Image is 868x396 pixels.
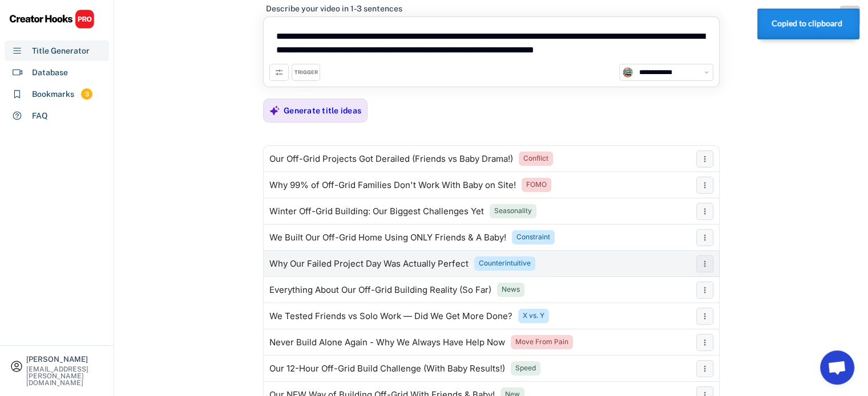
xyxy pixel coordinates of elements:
img: CHPRO%20Logo.svg [9,9,95,29]
div: Seasonality [494,206,532,216]
div: Never Build Alone Again - Why We Always Have Help Now [269,338,505,347]
div: Move From Pain [515,337,568,347]
div: Counterintuitive [479,259,531,268]
div: Why 99% of Off-Grid Families Don't Work With Baby on Site! [269,181,516,190]
div: Our Off-Grid Projects Got Derailed (Friends vs Baby Drama!) [269,154,513,164]
div: Winter Off-Grid Building: Our Biggest Challenges Yet [269,207,484,216]
strong: Copied to clipboard [772,19,842,28]
div: Conflict [523,154,548,164]
div: [PERSON_NAME] [26,356,104,363]
div: [EMAIL_ADDRESS][PERSON_NAME][DOMAIN_NAME] [26,366,104,386]
div: FAQ [32,110,48,122]
div: TRIGGER [294,69,318,76]
div: Bookmarks [32,88,74,100]
div: Speed [515,364,536,373]
div: Everything About Our Off-Grid Building Reality (So Far) [269,285,491,295]
div: Constraint [516,232,550,242]
div: Database [32,67,68,79]
div: X vs. Y [523,311,544,321]
img: unnamed.jpg [623,67,633,77]
div: Generate title ideas [284,105,361,116]
div: 3 [81,89,92,99]
div: Title Generator [32,45,90,57]
div: Our 12-Hour Off-Grid Build Challenge (With Baby Results!) [269,364,505,373]
div: We Tested Friends vs Solo Work — Did We Get More Done? [269,312,512,321]
div: FOMO [526,180,547,190]
div: Describe your video in 1-3 sentences [266,3,402,14]
a: Open chat [820,350,854,385]
div: News [502,285,520,295]
div: Why Our Failed Project Day Was Actually Perfect [269,259,469,268]
div: We Built Our Off-Grid Home Using ONLY Friends & A Baby! [269,233,506,242]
